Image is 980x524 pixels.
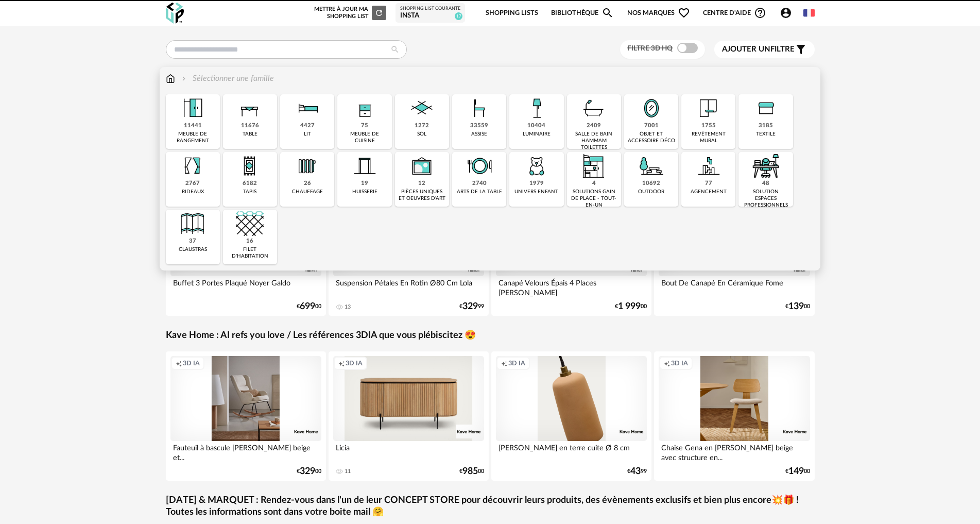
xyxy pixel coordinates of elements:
div: € 99 [627,468,647,475]
img: fr [803,7,815,19]
div: meuble de cuisine [340,131,388,144]
div: 1979 [529,180,544,188]
img: espace-de-travail.png [752,152,780,180]
span: filtre [722,44,795,55]
div: € 00 [297,303,321,310]
span: Creation icon [664,359,670,367]
img: OXP [166,3,184,24]
span: 3D IA [671,359,688,367]
span: Nos marques [627,1,690,25]
span: 985 [462,468,478,475]
img: svg+xml;base64,PHN2ZyB3aWR0aD0iMTYiIGhlaWdodD0iMTciIHZpZXdCb3g9IjAgMCAxNiAxNyIgZmlsbD0ibm9uZSIgeG... [166,73,175,84]
span: Ajouter un [722,45,770,53]
div: Fauteuil à bascule [PERSON_NAME] beige et... [170,441,322,462]
span: 3D IA [508,359,525,367]
div: outdoor [638,189,664,195]
div: Sélectionner une famille [180,73,274,84]
div: 33559 [470,122,488,130]
img: Literie.png [294,94,321,122]
div: 10404 [527,122,545,130]
img: Luminaire.png [523,94,551,122]
span: Creation icon [338,359,345,367]
div: lit [304,131,311,138]
div: 75 [361,122,368,130]
div: 4427 [300,122,315,130]
div: 11 [345,468,351,475]
img: Sol.png [408,94,436,122]
span: 43 [630,468,641,475]
span: Filter icon [795,43,807,56]
span: 3D IA [346,359,363,367]
div: tapis [243,189,256,195]
div: Buffet 3 Portes Plaqué Noyer Galdo [170,276,322,297]
div: huisserie [352,189,377,195]
div: rideaux [182,189,204,195]
a: Shopping Lists [486,1,538,25]
span: Filtre 3D HQ [627,45,673,52]
div: 6182 [243,180,257,188]
span: Refresh icon [374,10,384,15]
span: Creation icon [176,359,182,367]
div: € 00 [297,468,321,475]
img: ArtTable.png [466,152,493,180]
div: univers enfant [514,189,558,195]
span: Account Circle icon [780,7,797,19]
img: Outdoor.png [638,152,665,180]
img: UniqueOeuvre.png [408,152,436,180]
div: assise [471,131,487,138]
span: Centre d'aideHelp Circle Outline icon [703,7,766,19]
img: Tapis.png [236,152,264,180]
img: filet.png [236,210,264,238]
img: Papier%20peint.png [695,94,723,122]
img: Textile.png [752,94,780,122]
span: 17 [455,12,462,20]
img: Rangement.png [351,94,379,122]
span: 1 999 [618,303,641,310]
span: 329 [300,468,315,475]
div: solutions gain de place - tout-en-un [570,189,618,209]
img: Cloison.png [179,210,207,238]
div: Canapé Velours Épais 4 Places [PERSON_NAME] [496,276,647,297]
div: 19 [361,180,368,188]
div: 12 [418,180,425,188]
a: Kave Home : AI refs you love / Les références 3DIA que vous plébiscitez 😍 [166,330,476,342]
div: 2409 [587,122,601,130]
button: Ajouter unfiltre Filter icon [714,41,815,58]
div: revêtement mural [684,131,732,144]
span: 3D IA [183,359,200,367]
div: € 00 [615,303,647,310]
a: Shopping List courante insta 17 [400,6,460,21]
img: svg+xml;base64,PHN2ZyB3aWR0aD0iMTYiIGhlaWdodD0iMTYiIHZpZXdCb3g9IjAgMCAxNiAxNiIgZmlsbD0ibm9uZSIgeG... [180,73,188,84]
img: Meuble%20de%20rangement.png [179,94,207,122]
div: pièces uniques et oeuvres d'art [398,189,446,202]
div: € 00 [785,468,810,475]
img: Huiserie.png [351,152,379,180]
div: 26 [304,180,311,188]
div: Licia [333,441,485,462]
img: Agencement.png [695,152,723,180]
div: 1272 [415,122,429,130]
div: 16 [246,238,253,245]
span: Help Circle Outline icon [754,7,766,19]
div: € 00 [459,468,484,475]
div: objet et accessoire déco [627,131,675,144]
div: salle de bain hammam toilettes [570,131,618,151]
div: solution espaces professionnels [742,189,789,209]
div: € 99 [459,303,484,310]
div: 48 [762,180,769,188]
span: 139 [788,303,804,310]
div: 7001 [644,122,659,130]
div: insta [400,11,460,21]
span: 699 [300,303,315,310]
img: Assise.png [466,94,493,122]
img: Miroir.png [638,94,665,122]
span: Account Circle icon [780,7,792,19]
span: Creation icon [501,359,507,367]
div: arts de la table [457,189,502,195]
div: Suspension Pétales En Rotin Ø80 Cm Lola [333,276,485,297]
span: Magnify icon [601,7,614,19]
div: 37 [189,238,196,245]
div: Bout De Canapé En Céramique Fome [659,276,810,297]
div: [PERSON_NAME] en terre cuite Ø 8 cm [496,441,647,462]
div: sol [417,131,426,138]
